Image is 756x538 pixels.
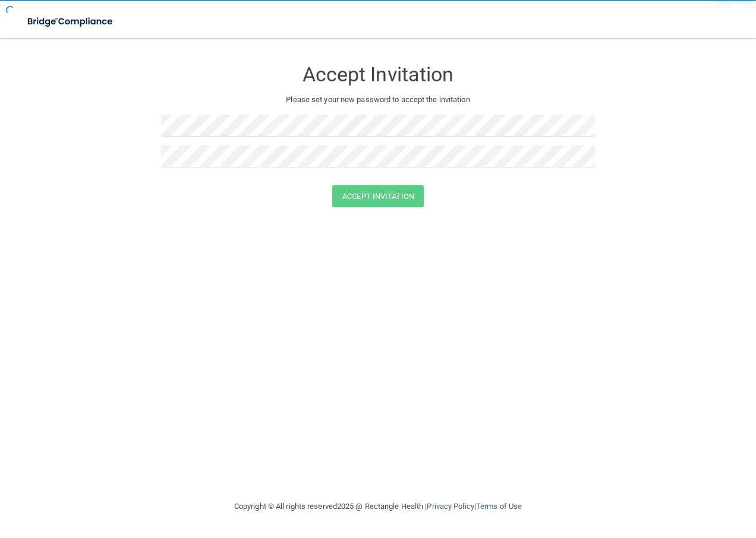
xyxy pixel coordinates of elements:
div: Copyright © All rights reserved 2025 @ Rectangle Health | | [161,488,595,526]
button: Accept Invitation [332,185,424,207]
a: Privacy Policy [427,502,474,511]
a: Terms of Use [476,502,522,511]
h3: Accept Invitation [161,64,595,86]
p: Please set your new password to accept the invitation [170,93,586,107]
img: bridge_compliance_login_screen.278c3ca4.svg [18,10,124,34]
